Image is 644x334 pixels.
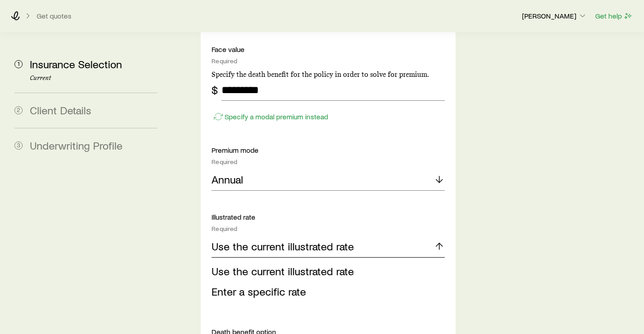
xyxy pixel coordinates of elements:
p: Current [30,75,157,82]
p: Specify a modal premium instead [225,112,328,121]
span: 3 [14,141,23,150]
li: Enter a specific rate [212,282,439,302]
p: Face value [212,45,444,54]
div: Required [212,225,444,232]
p: Annual [212,173,243,186]
p: Specify the death benefit for the policy in order to solve for premium. [212,70,444,79]
button: Get help [595,11,633,21]
div: Required [212,158,444,165]
span: Underwriting Profile [30,139,122,152]
p: Premium mode [212,146,444,155]
button: Specify a modal premium instead [212,112,329,122]
div: $ [212,84,218,96]
span: Client Details [30,103,91,117]
p: Illustrated rate [212,212,444,221]
div: Required [212,57,444,65]
button: Get quotes [36,12,72,20]
span: 1 [14,60,23,68]
p: [PERSON_NAME] [522,11,587,20]
span: 2 [14,106,23,114]
span: Use the current illustrated rate [212,264,354,278]
span: Insurance Selection [30,57,122,71]
span: Enter a specific rate [212,285,306,298]
button: [PERSON_NAME] [522,11,588,22]
li: Use the current illustrated rate [212,261,439,282]
p: Use the current illustrated rate [212,240,354,253]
